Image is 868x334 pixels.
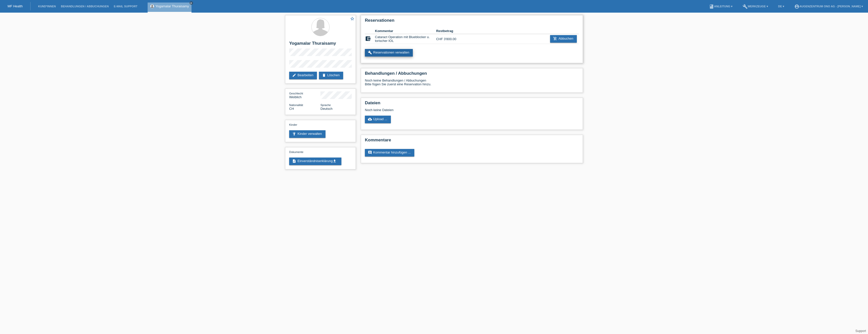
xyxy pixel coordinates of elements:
i: description [292,159,296,163]
span: Kinder [289,123,297,126]
a: commentKommentar hinzufügen ... [365,149,414,157]
h2: Dateien [365,100,579,108]
i: add_shopping_cart [553,37,557,41]
span: Deutsch [320,107,333,111]
i: edit [292,73,296,77]
i: build [743,4,748,9]
a: buildWerkzeuge ▾ [740,5,771,8]
i: comment [368,150,372,155]
i: cloud_upload [368,117,372,121]
a: cloud_uploadUpload ... [365,116,391,123]
i: star_border [350,16,355,21]
i: accessibility_new [292,132,296,136]
a: deleteLöschen [319,72,343,79]
a: descriptionEinverständniserklärungget_app [289,158,341,165]
a: star_border [350,16,355,22]
h2: Yogamalar Thuraisamy [289,41,352,48]
a: MF Health [8,4,23,8]
a: buildReservationen verwalten [365,49,413,57]
div: Weiblich [289,91,320,99]
td: Cataract Operation mit Blueblocker u. torischer IOL [375,34,436,44]
i: get_app [333,159,337,163]
span: Dokumente [289,150,303,153]
a: add_shopping_cartAbbuchen [550,35,577,43]
th: Kommentar [375,28,436,34]
th: Restbetrag [436,28,467,34]
span: Nationalität [289,104,303,107]
span: Sprache [320,104,331,107]
a: E-Mail Support [111,5,140,8]
h2: Kommentare [365,138,579,145]
h2: Behandlungen / Abbuchungen [365,71,579,79]
h2: Reservationen [365,18,579,25]
i: close [190,2,193,4]
span: Schweiz [289,107,294,111]
i: account_circle [794,4,799,9]
a: close [189,1,193,5]
div: Noch keine Behandlungen / Abbuchungen Bitte fügen Sie zuerst eine Reservation hinzu. [365,79,579,90]
i: book [709,4,714,9]
a: Support [855,329,866,333]
span: Geschlecht [289,92,303,95]
i: delete [322,73,326,77]
a: account_circleAugenzentrum ONO AG - [PERSON_NAME] ▾ [792,5,865,8]
a: editBearbeiten [289,72,317,79]
td: CHF 3'800.00 [436,34,467,44]
a: Behandlungen / Abbuchungen [58,5,111,8]
a: accessibility_newKinder verwalten [289,130,325,138]
div: Noch keine Dateien [365,108,519,112]
a: Kund*innen [36,5,58,8]
i: account_balance_wallet [365,36,371,42]
a: DE ▾ [776,5,787,8]
i: build [368,50,372,55]
a: Yogamalar Thuraisamy [155,4,189,8]
a: bookAnleitung ▾ [707,5,735,8]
